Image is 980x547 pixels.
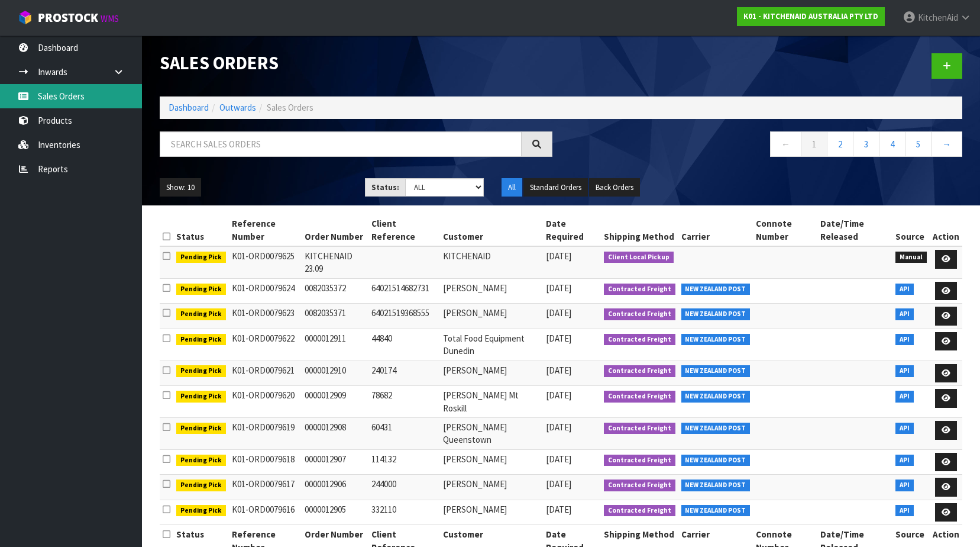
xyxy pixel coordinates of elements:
a: 1 [801,131,827,157]
span: Contracted Freight [604,284,675,295]
span: [DATE] [546,421,571,433]
td: 244000 [368,475,441,500]
th: Source [892,214,930,246]
span: Contracted Freight [604,505,675,517]
span: API [895,334,914,346]
td: Total Food Equipment Dunedin [440,329,543,361]
td: K01-ORD0079619 [229,418,302,450]
th: Carrier [678,214,753,246]
span: NEW ZEALAND POST [681,308,751,320]
span: KitchenAid [918,12,958,23]
span: [DATE] [546,333,571,344]
span: API [895,391,914,403]
td: KITCHENAID [440,246,543,278]
span: Contracted Freight [604,423,675,435]
td: 0000012907 [302,449,368,475]
td: K01-ORD0079618 [229,449,302,475]
strong: Status: [371,182,399,192]
span: NEW ZEALAND POST [681,391,751,403]
span: Contracted Freight [604,391,675,403]
span: NEW ZEALAND POST [681,455,751,466]
td: 60431 [368,418,441,450]
span: NEW ZEALAND POST [681,480,751,491]
span: [DATE] [546,504,571,515]
span: Pending Pick [176,252,226,263]
td: 0082035371 [302,304,368,329]
th: Action [930,214,962,246]
span: [DATE] [546,250,571,262]
span: [DATE] [546,478,571,490]
td: [PERSON_NAME] [440,304,543,329]
a: 5 [905,131,932,157]
th: Order Number [302,214,368,246]
th: Date/Time Released [817,214,893,246]
td: K01-ORD0079617 [229,475,302,500]
span: Pending Pick [176,365,226,377]
span: Manual [895,252,927,263]
td: [PERSON_NAME] [440,278,543,304]
button: Show: 10 [160,178,201,197]
td: K01-ORD0079616 [229,500,302,525]
td: [PERSON_NAME] [440,361,543,386]
a: Dashboard [169,102,209,113]
span: [DATE] [546,453,571,465]
span: [DATE] [546,365,571,376]
th: Reference Number [229,214,302,246]
button: Standard Orders [523,178,588,197]
td: K01-ORD0079625 [229,246,302,278]
h1: Sales Orders [160,53,552,73]
a: 4 [879,131,905,157]
th: Client Reference [368,214,441,246]
td: KITCHENAID 23.09 [302,246,368,278]
th: Date Required [543,214,601,246]
th: Customer [440,214,543,246]
img: cube-alt.png [18,10,33,25]
td: 64021514682731 [368,278,441,304]
a: ← [770,131,801,157]
td: [PERSON_NAME] [440,475,543,500]
span: API [895,480,914,491]
span: NEW ZEALAND POST [681,423,751,435]
td: [PERSON_NAME] Queenstown [440,418,543,450]
td: 332110 [368,500,441,525]
span: NEW ZEALAND POST [681,365,751,377]
td: K01-ORD0079623 [229,304,302,329]
td: 0000012909 [302,386,368,418]
td: [PERSON_NAME] [440,449,543,475]
th: Shipping Method [601,214,678,246]
a: → [931,131,962,157]
input: Search sales orders [160,131,522,157]
small: WMS [101,13,119,24]
span: Pending Pick [176,423,226,435]
td: 0000012905 [302,500,368,525]
span: Contracted Freight [604,334,675,346]
td: 44840 [368,329,441,361]
span: Pending Pick [176,284,226,295]
th: Status [173,214,229,246]
td: 0082035372 [302,278,368,304]
span: [DATE] [546,390,571,401]
span: API [895,308,914,320]
span: Pending Pick [176,480,226,491]
td: 0000012910 [302,361,368,386]
span: API [895,365,914,377]
span: API [895,423,914,435]
td: 0000012906 [302,475,368,500]
span: Pending Pick [176,308,226,320]
button: All [502,178,522,197]
td: K01-ORD0079624 [229,278,302,304]
td: 78682 [368,386,441,418]
span: NEW ZEALAND POST [681,284,751,295]
td: 64021519368555 [368,304,441,329]
span: Pending Pick [176,391,226,403]
span: API [895,284,914,295]
strong: K01 - KITCHENAID AUSTRALIA PTY LTD [743,11,878,21]
span: [DATE] [546,282,571,294]
td: [PERSON_NAME] [440,500,543,525]
span: Pending Pick [176,505,226,517]
td: 0000012908 [302,418,368,450]
span: [DATE] [546,307,571,318]
span: Client Local Pickup [604,252,674,263]
td: K01-ORD0079621 [229,361,302,386]
a: 3 [853,131,879,157]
